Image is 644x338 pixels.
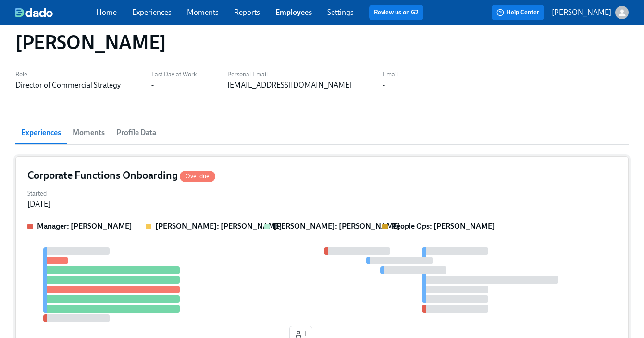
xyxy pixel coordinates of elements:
[392,222,495,231] strong: People Ops: [PERSON_NAME]
[383,69,398,80] label: Email
[227,69,352,80] label: Personal Email
[15,69,121,80] label: Role
[552,6,629,19] button: [PERSON_NAME]
[73,126,105,139] span: Moments
[15,80,121,90] div: Director of Commercial Strategy
[96,8,117,17] a: Home
[151,69,197,80] label: Last Day at Work
[275,8,312,17] a: Employees
[383,80,385,90] div: -
[187,8,219,17] a: Moments
[27,168,215,183] h4: Corporate Functions Onboarding
[552,7,611,18] p: [PERSON_NAME]
[155,222,282,231] strong: [PERSON_NAME]: [PERSON_NAME]
[374,8,419,17] a: Review us on G2
[21,126,61,139] span: Experiences
[132,8,172,17] a: Experiences
[496,8,539,17] span: Help Center
[369,5,423,20] button: Review us on G2
[27,188,50,199] label: Started
[15,8,96,17] a: dado
[234,8,260,17] a: Reports
[227,80,352,90] div: [EMAIL_ADDRESS][DOMAIN_NAME]
[273,222,400,231] strong: [PERSON_NAME]: [PERSON_NAME]
[327,8,354,17] a: Settings
[151,80,154,90] div: -
[15,31,166,54] h1: [PERSON_NAME]
[116,126,156,139] span: Profile Data
[37,222,132,231] strong: Manager: [PERSON_NAME]
[180,173,215,180] span: Overdue
[27,199,50,210] div: [DATE]
[492,5,544,20] button: Help Center
[15,8,53,17] img: dado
